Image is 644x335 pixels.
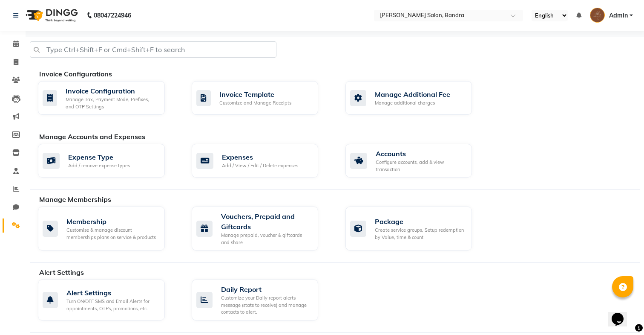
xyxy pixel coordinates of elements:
div: Accounts [376,149,466,159]
div: Manage prepaid, voucher & giftcards and share [221,232,312,246]
a: Vouchers, Prepaid and GiftcardsManage prepaid, voucher & giftcards and share [192,207,333,251]
div: Manage additional charges [375,99,450,107]
div: Turn ON/OFF SMS and Email Alerts for appointments, OTPs, promotions, etc. [66,298,158,312]
div: Manage Additional Fee [375,89,450,99]
div: Daily Report [221,284,312,294]
a: AccountsConfigure accounts, add & view transaction [345,144,486,178]
div: Package [375,216,466,227]
div: Customize and Manage Receipts [219,99,291,107]
div: Vouchers, Prepaid and Giftcards [221,211,312,232]
a: Manage Additional FeeManage additional charges [345,81,486,115]
input: Type Ctrl+Shift+F or Cmd+Shift+F to search [30,41,276,58]
div: Manage Tax, Payment Mode, Prefixes, and OTP Settings [66,96,158,110]
a: Alert SettingsTurn ON/OFF SMS and Email Alerts for appointments, OTPs, promotions, etc. [38,280,179,320]
div: Invoice Configuration [66,86,158,96]
iframe: chat widget [608,301,635,326]
div: Expenses [222,152,298,162]
div: Configure accounts, add & view transaction [376,159,466,173]
div: Add / View / Edit / Delete expenses [222,162,298,169]
div: Invoice Template [219,89,291,99]
a: ExpensesAdd / View / Edit / Delete expenses [192,144,333,178]
a: Daily ReportCustomize your Daily report alerts message (stats to receive) and manage contacts to ... [192,280,333,320]
img: logo [22,3,80,27]
a: MembershipCustomise & manage discount memberships plans on service & products [38,207,179,251]
b: 08047224946 [94,3,131,27]
a: Invoice ConfigurationManage Tax, Payment Mode, Prefixes, and OTP Settings [38,81,179,115]
span: Admin [609,11,628,20]
div: Membership [66,216,158,227]
div: Customize your Daily report alerts message (stats to receive) and manage contacts to alert. [221,294,312,316]
div: Alert Settings [66,288,158,298]
a: PackageCreate service groups, Setup redemption by Value, time & count [345,207,486,251]
img: Admin [590,8,605,23]
div: Expense Type [68,152,130,162]
a: Invoice TemplateCustomize and Manage Receipts [192,81,333,115]
div: Add / remove expense types [68,162,130,169]
div: Create service groups, Setup redemption by Value, time & count [375,227,466,241]
div: Customise & manage discount memberships plans on service & products [66,227,158,241]
a: Expense TypeAdd / remove expense types [38,144,179,178]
